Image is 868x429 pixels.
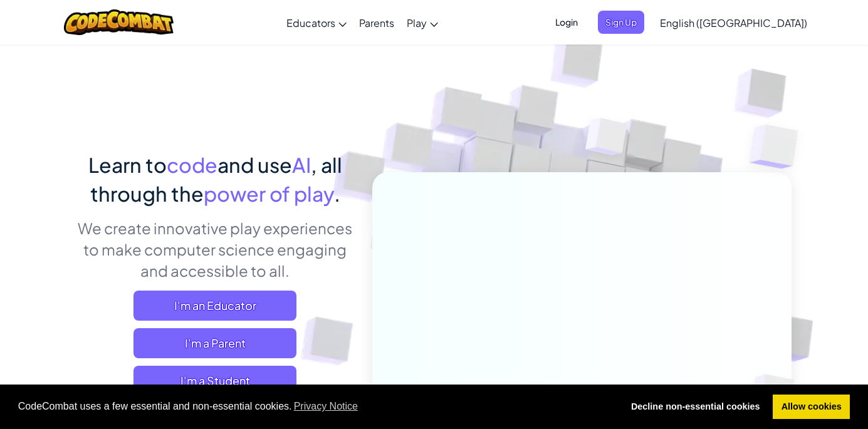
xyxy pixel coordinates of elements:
a: Educators [280,6,353,39]
span: AI [292,152,311,177]
a: Parents [353,6,400,39]
button: Sign Up [598,11,644,34]
a: deny cookies [622,395,768,420]
span: English ([GEOGRAPHIC_DATA]) [660,16,807,29]
span: . [334,181,340,206]
button: Login [548,11,585,34]
span: Play [407,16,427,29]
a: Play [400,6,444,39]
span: code [167,152,217,177]
img: Overlap cubes [562,93,652,187]
a: English ([GEOGRAPHIC_DATA]) [654,6,813,39]
a: allow cookies [773,395,850,420]
a: I'm an Educator [133,291,296,321]
a: I'm a Parent [133,328,296,358]
p: We create innovative play experiences to make computer science engaging and accessible to all. [77,217,353,281]
span: Learn to [88,152,167,177]
span: Educators [286,16,335,29]
button: I'm a Student [133,366,296,396]
img: CodeCombat logo [64,9,174,35]
a: learn more about cookies [292,397,360,416]
span: and use [217,152,292,177]
span: power of play [204,181,334,206]
span: CodeCombat uses a few essential and non-essential cookies. [18,397,613,416]
img: Overlap cubes [724,94,833,200]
